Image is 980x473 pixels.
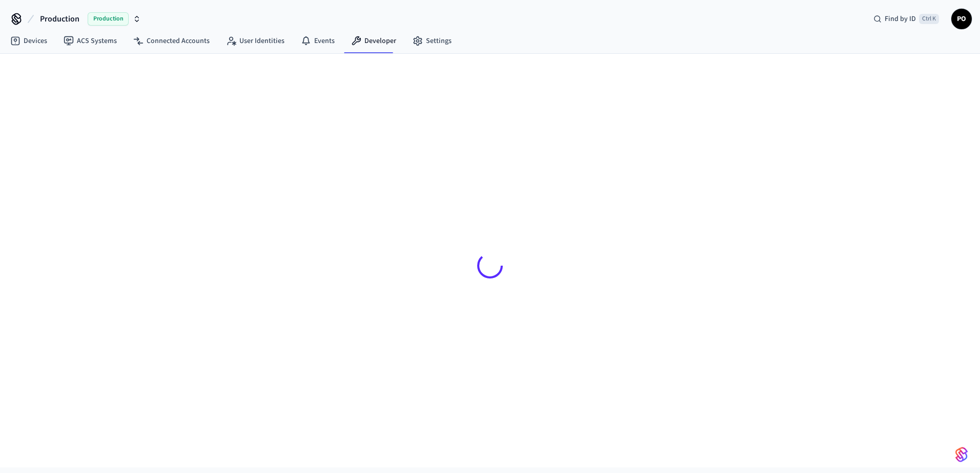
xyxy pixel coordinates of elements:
span: Production [88,12,129,26]
div: Find by IDCtrl K [865,10,947,28]
a: User Identities [218,32,293,50]
span: Ctrl K [919,14,939,24]
a: ACS Systems [55,32,125,50]
a: Settings [404,32,460,50]
a: Devices [2,32,55,50]
button: PO [951,9,972,29]
a: Connected Accounts [125,32,218,50]
span: Production [40,13,79,25]
a: Events [293,32,343,50]
a: Developer [343,32,404,50]
span: PO [952,10,971,28]
img: SeamLogoGradient.69752ec5.svg [955,446,968,463]
span: Find by ID [885,14,916,24]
